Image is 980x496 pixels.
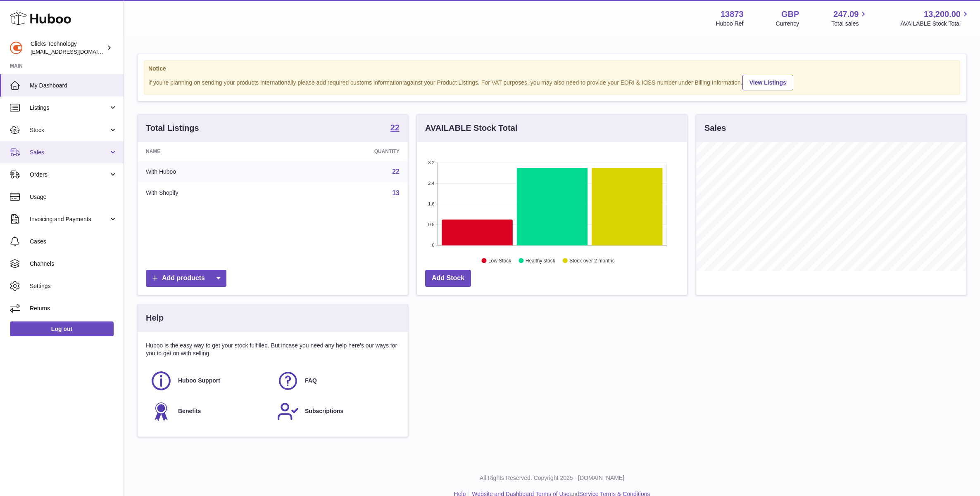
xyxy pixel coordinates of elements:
h3: AVAILABLE Stock Total [425,123,517,134]
td: With Shopify [138,182,283,204]
h3: Sales [704,123,726,134]
strong: 13873 [721,9,744,20]
span: Returns [30,305,117,312]
a: FAQ [277,370,395,392]
span: Cases [30,238,117,246]
span: Invoicing and Payments [30,215,109,223]
text: Healthy stock [526,258,556,264]
text: 2.4 [428,181,434,186]
strong: GBP [781,9,799,20]
span: Stock [30,126,109,134]
span: Benefits [178,407,201,415]
a: Log out [10,321,114,336]
text: Stock over 2 months [569,258,614,264]
span: [EMAIL_ADDRESS][DOMAIN_NAME] [31,48,121,55]
span: FAQ [305,377,317,385]
div: Currency [776,20,799,28]
span: Usage [30,193,117,201]
a: 22 [390,123,400,133]
span: Orders [30,171,109,179]
p: Huboo is the easy way to get your stock fulfilled. But incase you need any help here's our ways f... [146,342,400,357]
a: 13,200.00 AVAILABLE Stock Total [900,9,970,28]
text: 3.2 [428,160,434,165]
a: 247.09 Total sales [831,9,868,28]
div: If you're planning on sending your products internationally please add required customs informati... [148,73,956,90]
span: Total sales [831,20,868,28]
text: 0 [432,243,434,248]
strong: Notice [148,65,956,73]
text: 0.8 [428,222,434,227]
span: Settings [30,282,117,290]
text: 1.6 [428,201,434,206]
a: 22 [392,168,400,175]
span: Huboo Support [178,377,220,385]
span: Subscriptions [305,407,343,415]
span: My Dashboard [30,82,117,90]
span: Channels [30,260,117,268]
a: Add products [146,270,226,287]
th: Name [138,142,283,161]
text: Low Stock [488,258,511,264]
a: Benefits [150,400,269,423]
strong: 22 [390,123,400,132]
p: All Rights Reserved. Copyright 2025 - [DOMAIN_NAME] [131,474,973,482]
td: With Huboo [138,161,283,182]
a: Subscriptions [277,400,395,423]
span: Listings [30,104,109,112]
div: Huboo Ref [716,20,744,28]
a: View Listings [742,75,793,90]
h3: Total Listings [146,123,199,134]
div: Clicks Technology [31,40,105,56]
img: kp@clicks.tech [10,42,22,54]
a: Add Stock [425,270,471,287]
span: 13,200.00 [924,9,961,20]
span: Sales [30,149,109,156]
span: AVAILABLE Stock Total [900,20,970,28]
a: Huboo Support [150,370,269,392]
span: 247.09 [833,9,859,20]
a: 13 [392,189,400,196]
h3: Help [146,312,164,324]
th: Quantity [283,142,408,161]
